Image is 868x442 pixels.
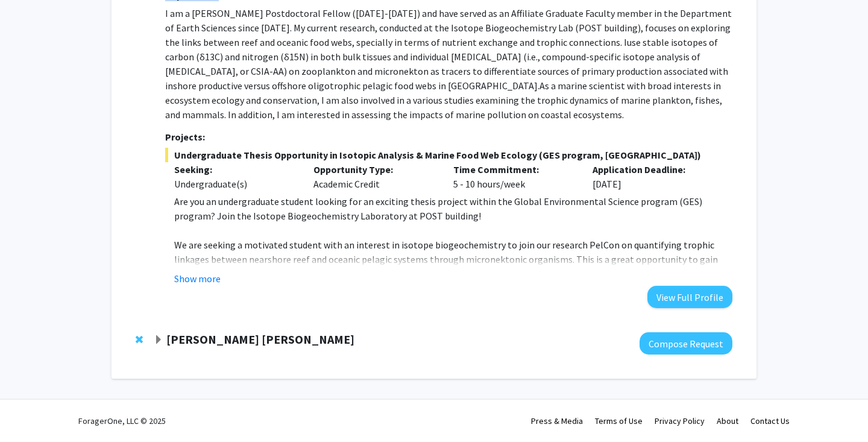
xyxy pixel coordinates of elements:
a: Privacy Policy [655,415,705,426]
button: View Full Profile [647,286,732,308]
strong: [PERSON_NAME] [PERSON_NAME] [166,332,354,347]
span: I am a [PERSON_NAME] Postdoctoral Fellow ([DATE]-[DATE]) and have served as an Affiliate Graduate... [165,7,732,48]
div: Undergraduate(s) [174,177,296,191]
a: Press & Media [531,415,583,426]
p: Opportunity Type: [313,162,435,177]
div: 5 - 10 hours/week [444,162,584,191]
button: Show more [174,271,221,286]
span: use stable isotopes of carbon (δ13C) and nitrogen (δ15N) in both bulk tissues and individual [MED... [165,36,728,92]
span: Remove Samia Valeria Ozorio Dutra from bookmarks [136,335,143,344]
a: Terms of Use [595,415,643,426]
button: Compose Request to Samia Valeria Ozorio Dutra [640,332,732,355]
a: Contact Us [750,415,790,426]
span: Undergraduate Thesis Opportunity in Isotopic Analysis & Marine Food Web Ecology (GES program, [GE... [165,148,732,162]
strong: Projects: [165,131,205,143]
div: ForagerOne, LLC © 2025 [78,400,166,442]
a: About [717,415,738,426]
p: Are you an undergraduate student looking for an exciting thesis project within the Global Environ... [174,194,732,223]
span: As a marine scientist with broad interests in ecosystem ecology and conservation, I am also invol... [165,80,722,121]
div: Academic Credit [304,162,444,191]
p: Application Deadline: [593,162,714,177]
span: Expand Samia Valeria Ozorio Dutra Bookmark [154,335,163,345]
p: Seeking: [174,162,296,177]
div: [DATE] [583,162,723,191]
p: Time Commitment: [453,162,575,177]
p: We are seeking a motivated student with an interest in isotope biogeochemistry to join our resear... [174,238,732,295]
iframe: Chat [9,388,51,433]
